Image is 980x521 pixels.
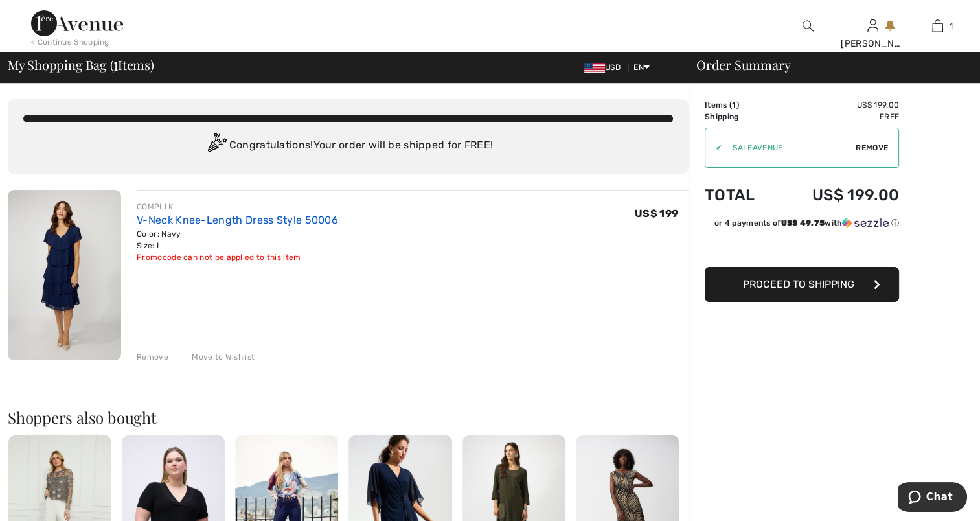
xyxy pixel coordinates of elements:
div: [PERSON_NAME] [841,37,904,51]
span: 1 [950,20,953,32]
iframe: Opens a widget where you can chat to one of our agents [898,482,967,515]
span: EN [633,63,650,72]
div: Color: Navy Size: L [137,228,338,251]
span: USD [584,63,626,72]
img: search the website [803,18,814,34]
img: My Bag [932,18,943,34]
img: Congratulation2.svg [203,133,229,159]
td: Items ( ) [705,99,776,111]
div: Order Summary [681,58,972,71]
span: 1 [113,55,118,72]
img: Sezzle [842,217,889,229]
a: 1 [906,18,969,34]
div: or 4 payments of with [714,217,899,229]
div: Congratulations! Your order will be shipped for FREE! [23,133,673,159]
td: Free [776,111,899,122]
div: ✔ [705,142,722,154]
span: Proceed to Shipping [743,278,854,290]
img: My Info [867,18,878,34]
span: US$ 199 [635,207,678,220]
div: or 4 payments ofUS$ 49.75withSezzle Click to learn more about Sezzle [705,217,899,233]
td: US$ 199.00 [776,173,899,217]
div: Move to Wishlist [181,351,255,363]
div: COMPLI K [137,201,338,213]
span: Remove [856,142,888,154]
iframe: PayPal-paypal [705,233,899,262]
h2: Shoppers also bought [8,410,689,425]
div: Promocode can not be applied to this item [137,251,338,263]
img: 1ère Avenue [31,10,123,36]
span: 1 [732,100,736,110]
span: US$ 49.75 [781,218,825,227]
td: US$ 199.00 [776,99,899,111]
button: Proceed to Shipping [705,267,899,302]
img: US Dollar [584,63,605,73]
a: V-Neck Knee-Length Dress Style 50006 [137,214,338,226]
td: Total [705,173,776,217]
span: My Shopping Bag ( Items) [8,58,154,71]
img: V-Neck Knee-Length Dress Style 50006 [8,190,121,360]
td: Shipping [705,111,776,122]
input: Promo code [722,128,856,167]
div: Remove [137,351,168,363]
a: Sign In [867,19,878,32]
div: < Continue Shopping [31,36,109,48]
